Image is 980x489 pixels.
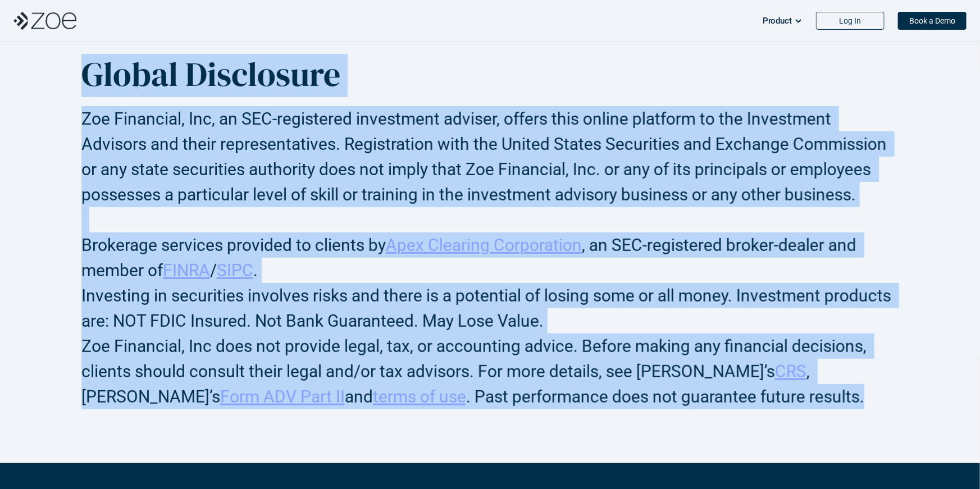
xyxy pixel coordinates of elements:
[775,362,806,381] a: CRS
[816,12,885,30] a: Log In
[909,16,955,26] p: Book a Demo
[763,12,792,29] p: Product
[81,106,899,232] h2: Zoe Financial, Inc, an SEC-registered investment adviser, offers this online platform to the Inve...
[217,261,253,280] a: SIPC
[898,12,967,30] a: Book a Demo
[386,235,582,255] a: Apex Clearing Corporation
[840,16,862,26] p: Log In
[81,333,899,409] h2: Zoe Financial, Inc does not provide legal, tax, or accounting advice. Before making any financial...
[81,232,899,283] h2: Brokerage services provided to clients by , an SEC-registered broker-dealer and member of / .
[81,54,899,94] h1: Global Disclosure
[81,283,899,333] h2: Investing in securities involves risks and there is a potential of losing some or all money. Inve...
[163,261,210,280] a: FINRA
[373,387,466,406] a: terms of use
[220,387,345,406] a: Form ADV Part II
